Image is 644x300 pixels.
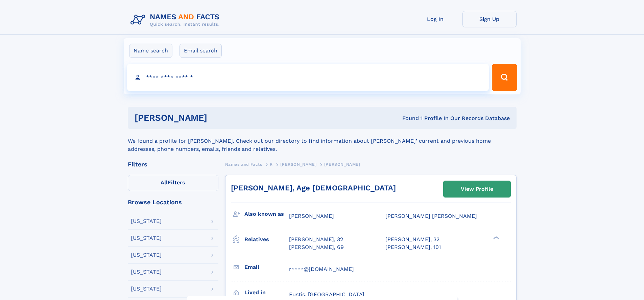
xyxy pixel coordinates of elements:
[244,261,289,273] h3: Email
[127,64,489,91] input: search input
[131,252,162,258] div: [US_STATE]
[131,218,162,224] div: [US_STATE]
[385,244,441,251] a: [PERSON_NAME], 101
[129,44,172,58] label: Name search
[128,11,225,29] img: Logo Names and Facts
[408,11,462,27] a: Log In
[385,236,439,243] a: [PERSON_NAME], 32
[492,236,500,240] div: ❯
[492,64,517,91] button: Search Button
[244,208,289,220] h3: Also known as
[280,160,316,168] a: [PERSON_NAME]
[135,114,305,122] h1: [PERSON_NAME]
[244,287,289,298] h3: Lived in
[128,129,517,153] div: We found a profile for [PERSON_NAME]. Check out our directory to find information about [PERSON_N...
[289,213,334,219] span: [PERSON_NAME]
[180,44,222,58] label: Email search
[289,291,364,298] span: Eustis, [GEOGRAPHIC_DATA]
[128,175,218,191] label: Filters
[225,160,262,168] a: Names and Facts
[462,11,517,27] a: Sign Up
[128,161,218,167] div: Filters
[385,213,477,219] span: [PERSON_NAME] [PERSON_NAME]
[444,181,510,197] a: View Profile
[289,236,343,243] a: [PERSON_NAME], 32
[231,184,396,192] a: [PERSON_NAME], Age [DEMOGRAPHIC_DATA]
[270,162,273,167] span: R
[305,115,510,122] div: Found 1 Profile In Our Records Database
[324,162,360,167] span: [PERSON_NAME]
[461,181,493,197] div: View Profile
[131,286,162,292] div: [US_STATE]
[280,162,316,167] span: [PERSON_NAME]
[128,199,218,205] div: Browse Locations
[131,235,162,241] div: [US_STATE]
[131,269,162,275] div: [US_STATE]
[270,160,273,168] a: R
[244,234,289,245] h3: Relatives
[289,244,344,251] a: [PERSON_NAME], 69
[161,179,168,186] span: All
